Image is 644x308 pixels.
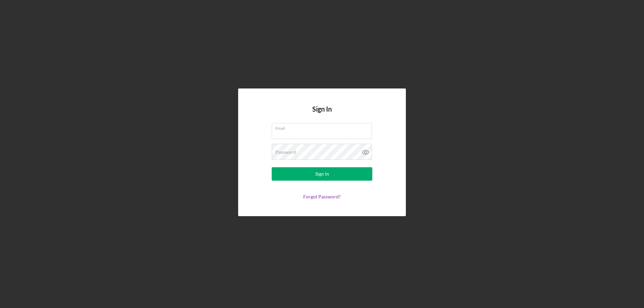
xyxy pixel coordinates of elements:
button: Sign In [272,167,372,181]
a: Forgot Password? [303,194,341,199]
label: Email [275,123,372,131]
label: Password [275,149,296,155]
h4: Sign In [312,105,332,123]
div: Sign In [315,167,329,181]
